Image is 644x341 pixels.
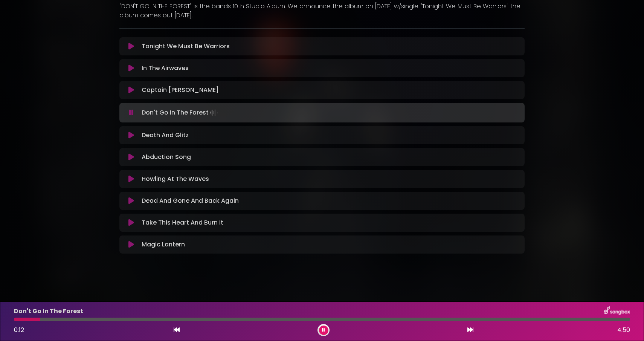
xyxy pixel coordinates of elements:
[142,153,191,162] p: Abduction Song
[209,107,219,118] img: waveform4.gif
[142,174,209,183] p: Howling At The Waves
[142,64,189,73] p: In The Airwaves
[142,196,239,205] p: Dead And Gone And Back Again
[142,131,189,140] p: Death And Glitz
[142,42,230,51] p: Tonight We Must Be Warriors
[142,86,219,95] p: Captain [PERSON_NAME]
[119,2,525,20] p: "DON'T GO IN THE FOREST" is the bands 10th Studio Album. We announce the album on [DATE] w/single...
[142,107,219,118] p: Don't Go In The Forest
[142,240,185,249] p: Magic Lantern
[142,218,223,227] p: Take This Heart And Burn It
